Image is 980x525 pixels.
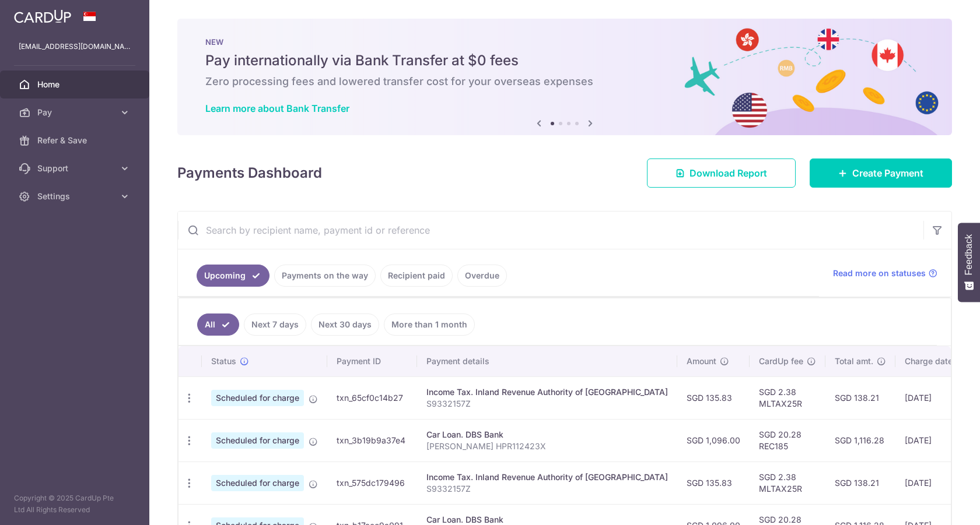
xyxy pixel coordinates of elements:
[177,19,952,135] img: Bank transfer banner
[37,79,114,90] span: Home
[825,461,895,504] td: SGD 138.21
[457,265,507,287] a: Overdue
[327,419,417,461] td: txn_3b19b9a37e4
[958,223,980,302] button: Feedback - Show survey
[327,461,417,504] td: txn_575dc179496
[177,163,322,184] h4: Payments Dashboard
[384,313,475,336] a: More than 1 month
[205,37,924,47] p: NEW
[211,390,304,406] span: Scheduled for charge
[895,419,975,461] td: [DATE]
[426,471,668,483] div: Income Tax. Inland Revenue Authority of [GEOGRAPHIC_DATA]
[677,419,750,461] td: SGD 1,096.00
[833,267,937,279] a: Read more on statuses
[426,429,668,441] div: Car Loan. DBS Bank
[19,41,131,52] p: [EMAIL_ADDRESS][DOMAIN_NAME]
[964,234,974,275] span: Feedback
[687,355,716,367] span: Amount
[810,158,952,188] a: Create Payment
[205,75,924,89] h6: Zero processing fees and lowered transfer cost for your overseas expenses
[205,51,924,70] h5: Pay internationally via Bank Transfer at $0 fees
[205,103,349,114] a: Learn more about Bank Transfer
[426,441,668,452] p: [PERSON_NAME] HPR112423X
[426,386,668,398] div: Income Tax. Inland Revenue Authority of [GEOGRAPHIC_DATA]
[825,376,895,419] td: SGD 138.21
[197,265,269,287] a: Upcoming
[750,461,825,504] td: SGD 2.38 MLTAX25R
[689,166,767,180] span: Download Report
[37,135,114,146] span: Refer & Save
[750,419,825,461] td: SGD 20.28 REC185
[825,419,895,461] td: SGD 1,116.28
[311,313,379,336] a: Next 30 days
[178,212,923,249] input: Search by recipient name, payment id or reference
[833,267,926,279] span: Read more on statuses
[211,475,304,491] span: Scheduled for charge
[852,166,923,180] span: Create Payment
[211,432,304,449] span: Scheduled for charge
[677,461,750,504] td: SGD 135.83
[759,355,803,367] span: CardUp fee
[417,346,677,376] th: Payment details
[895,376,975,419] td: [DATE]
[274,265,376,287] a: Payments on the way
[327,376,417,419] td: txn_65cf0c14b27
[426,483,668,495] p: S9332157Z
[835,355,873,367] span: Total amt.
[426,398,668,410] p: S9332157Z
[211,355,236,367] span: Status
[905,355,953,367] span: Charge date
[37,191,114,202] span: Settings
[750,376,825,419] td: SGD 2.38 MLTAX25R
[327,346,417,376] th: Payment ID
[14,9,71,23] img: CardUp
[647,158,796,188] a: Download Report
[37,163,114,174] span: Support
[380,265,453,287] a: Recipient paid
[197,313,239,336] a: All
[37,107,114,118] span: Pay
[244,313,306,336] a: Next 7 days
[677,376,750,419] td: SGD 135.83
[895,461,975,504] td: [DATE]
